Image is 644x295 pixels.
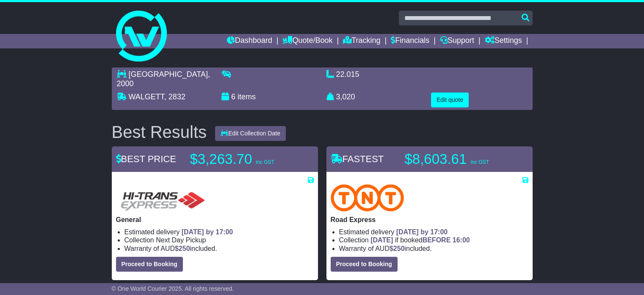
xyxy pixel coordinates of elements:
span: inc GST [470,159,489,165]
button: Edit quote [431,93,469,107]
span: 6 [231,93,235,101]
button: Proceed to Booking [331,257,398,272]
span: Next Day Pickup [156,236,206,244]
span: , 2832 [164,93,185,101]
img: HiTrans (Machship): General [116,184,208,211]
li: Warranty of AUD included. [124,244,314,253]
button: Proceed to Booking [116,257,183,272]
a: Dashboard [227,34,272,48]
span: © One World Courier 2025. All rights reserved. [112,285,234,292]
span: $ [175,245,190,252]
a: Quote/Book [282,34,332,48]
p: $8,603.61 [405,151,511,168]
span: BEST PRICE [116,154,176,164]
span: 3,020 [336,93,355,101]
li: Collection [124,236,314,244]
li: Estimated delivery [339,228,528,236]
a: Settings [485,34,522,48]
span: 250 [393,245,405,252]
span: if booked [370,236,470,244]
span: 16:00 [453,236,470,244]
li: Warranty of AUD included. [339,244,528,253]
li: Collection [339,236,528,244]
span: [GEOGRAPHIC_DATA] [129,70,208,79]
div: Best Results [108,123,211,141]
a: Financials [391,34,429,48]
span: FASTEST [331,154,384,164]
span: , 2000 [117,70,210,88]
span: BEFORE [423,236,451,244]
span: inc GST [256,159,274,165]
span: items [238,93,256,101]
span: 22.015 [336,70,359,79]
span: [DATE] by 17:00 [182,228,233,236]
li: Estimated delivery [124,228,314,236]
span: 250 [179,245,190,252]
p: General [116,216,314,224]
span: [DATE] by 17:00 [396,228,448,236]
button: Edit Collection Date [215,126,286,141]
span: [DATE] [370,236,393,244]
p: Road Express [331,216,528,224]
img: TNT Domestic: Road Express [331,184,404,211]
p: $3,263.70 [190,151,296,168]
span: $ [390,245,405,252]
a: Tracking [343,34,380,48]
span: WALGETT [129,93,164,101]
a: Support [440,34,474,48]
